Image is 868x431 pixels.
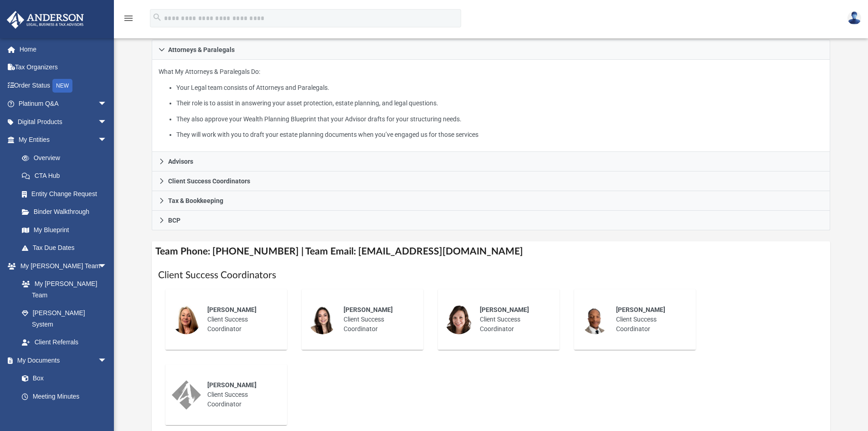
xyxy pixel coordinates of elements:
[168,197,223,204] span: Tax & Bookkeeping
[172,305,201,334] img: thumbnail
[6,257,116,275] a: My [PERSON_NAME] Teamarrow_drop_down
[6,40,121,58] a: Home
[52,79,72,93] div: NEW
[4,11,87,29] img: Anderson Advisors Platinum Portal
[13,149,121,167] a: Overview
[13,369,112,388] a: Box
[6,131,121,149] a: My Entitiesarrow_drop_down
[13,239,121,257] a: Tax Due Dates
[13,221,116,239] a: My Blueprint
[98,131,116,150] span: arrow_drop_down
[152,40,831,60] a: Attorneys & Paralegals
[152,60,831,152] div: Attorneys & Paralegals
[444,305,473,334] img: thumbnail
[337,299,417,340] div: Client Success Coordinator
[13,275,112,304] a: My [PERSON_NAME] Team
[847,11,861,25] img: User Pic
[13,167,121,185] a: CTA Hub
[152,211,831,230] a: BCP
[159,66,824,140] p: What My Attorneys & Paralegals Do:
[13,185,121,203] a: Entity Change Request
[201,374,281,415] div: Client Success Coordinator
[207,306,257,313] span: [PERSON_NAME]
[616,306,665,313] span: [PERSON_NAME]
[176,114,823,125] li: They also approve your Wealth Planning Blueprint that your Advisor drafts for your structuring ne...
[168,178,250,184] span: Client Success Coordinators
[98,95,116,114] span: arrow_drop_down
[13,304,116,333] a: [PERSON_NAME] System
[201,299,281,340] div: Client Success Coordinator
[98,351,116,370] span: arrow_drop_down
[6,76,121,95] a: Order StatusNEW
[123,17,134,24] a: menu
[473,299,553,340] div: Client Success Coordinator
[152,191,831,211] a: Tax & Bookkeeping
[98,113,116,131] span: arrow_drop_down
[13,333,116,352] a: Client Referrals
[13,387,116,405] a: Meeting Minutes
[176,98,823,109] li: Their role is to assist in answering your asset protection, estate planning, and legal questions.
[6,351,116,369] a: My Documentsarrow_drop_down
[152,152,831,171] a: Advisors
[158,269,824,282] h1: Client Success Coordinators
[152,12,162,22] i: search
[13,203,121,221] a: Binder Walkthrough
[98,257,116,275] span: arrow_drop_down
[168,47,235,53] span: Attorneys & Paralegals
[610,299,689,340] div: Client Success Coordinator
[6,95,121,113] a: Platinum Q&Aarrow_drop_down
[6,58,121,77] a: Tax Organizers
[123,13,134,24] i: menu
[152,241,831,262] h4: Team Phone: [PHONE_NUMBER] | Team Email: [EMAIL_ADDRESS][DOMAIN_NAME]
[168,217,180,223] span: BCP
[344,306,393,313] span: [PERSON_NAME]
[6,113,121,131] a: Digital Productsarrow_drop_down
[480,306,529,313] span: [PERSON_NAME]
[207,381,257,389] span: [PERSON_NAME]
[152,171,831,191] a: Client Success Coordinators
[172,380,201,410] img: thumbnail
[176,82,823,93] li: Your Legal team consists of Attorneys and Paralegals.
[176,129,823,140] li: They will work with you to draft your estate planning documents when you’ve engaged us for those ...
[308,305,337,334] img: thumbnail
[580,305,610,334] img: thumbnail
[168,158,193,165] span: Advisors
